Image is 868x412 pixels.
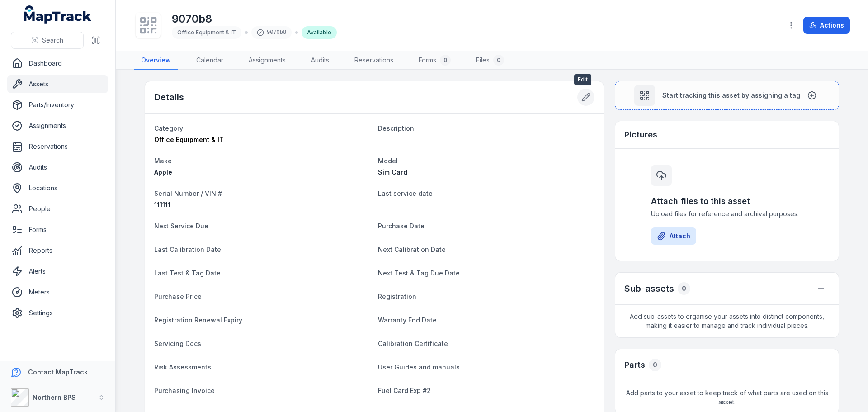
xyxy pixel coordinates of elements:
a: Alerts [7,262,108,280]
span: Next Calibration Date [378,246,446,253]
div: Available [302,26,337,39]
a: Audits [304,51,336,70]
span: Registration [378,293,416,300]
span: Sim Card [378,168,407,176]
a: Dashboard [7,54,108,72]
span: Make [154,157,172,165]
span: User Guides and manuals [378,363,460,371]
span: Search [42,36,63,45]
div: 0 [678,282,690,295]
span: Purchasing Invoice [154,387,215,394]
span: Edit [574,74,591,85]
h2: Sub-assets [624,282,674,295]
a: Audits [7,158,108,176]
a: Assignments [7,117,108,135]
button: Search [11,32,84,49]
span: Calibration Certificate [378,340,448,347]
span: Warranty End Date [378,316,437,324]
span: Risk Assessments [154,363,211,371]
a: Overview [134,51,178,70]
div: 9070b8 [251,26,292,39]
a: People [7,200,108,218]
a: Reservations [347,51,401,70]
span: Description [378,124,414,132]
strong: Contact MapTrack [28,368,88,376]
a: Reports [7,242,108,260]
a: Locations [7,179,108,197]
a: Parts/Inventory [7,96,108,114]
h1: 9070b8 [172,12,337,26]
h3: Parts [624,359,645,371]
a: Forms0 [411,51,458,70]
span: Last Calibration Date [154,246,221,253]
span: Registration Renewal Expiry [154,316,242,324]
span: Servicing Docs [154,340,201,347]
a: Files0 [469,51,511,70]
a: Settings [7,304,108,322]
h3: Attach files to this asset [651,195,803,208]
span: Office Equipment & IT [177,29,236,36]
span: Last service date [378,189,433,197]
button: Start tracking this asset by assigning a tag [615,81,839,110]
a: Reservations [7,137,108,156]
a: Meters [7,283,108,301]
h2: Details [154,91,184,104]
span: Model [378,157,398,165]
span: Start tracking this asset by assigning a tag [662,91,800,100]
span: Purchase Price [154,293,202,300]
a: Forms [7,221,108,239]
span: Upload files for reference and archival purposes. [651,209,803,218]
span: Next Service Due [154,222,208,230]
span: Office Equipment & IT [154,136,224,143]
span: Add sub-assets to organise your assets into distinct components, making it easier to manage and t... [615,305,839,337]
span: Serial Number / VIN # [154,189,222,197]
span: Category [154,124,183,132]
span: Apple [154,168,172,176]
span: 111111 [154,201,170,208]
button: Actions [803,17,850,34]
a: MapTrack [24,5,92,24]
div: 0 [440,55,451,66]
span: Fuel Card Exp #2 [378,387,431,394]
a: Calendar [189,51,231,70]
div: 0 [649,359,661,371]
span: Purchase Date [378,222,425,230]
div: 0 [493,55,504,66]
button: Attach [651,227,696,245]
a: Assets [7,75,108,93]
span: Last Test & Tag Date [154,269,221,277]
a: Assignments [241,51,293,70]
h3: Pictures [624,128,657,141]
strong: Northern BPS [33,393,76,401]
span: Next Test & Tag Due Date [378,269,460,277]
